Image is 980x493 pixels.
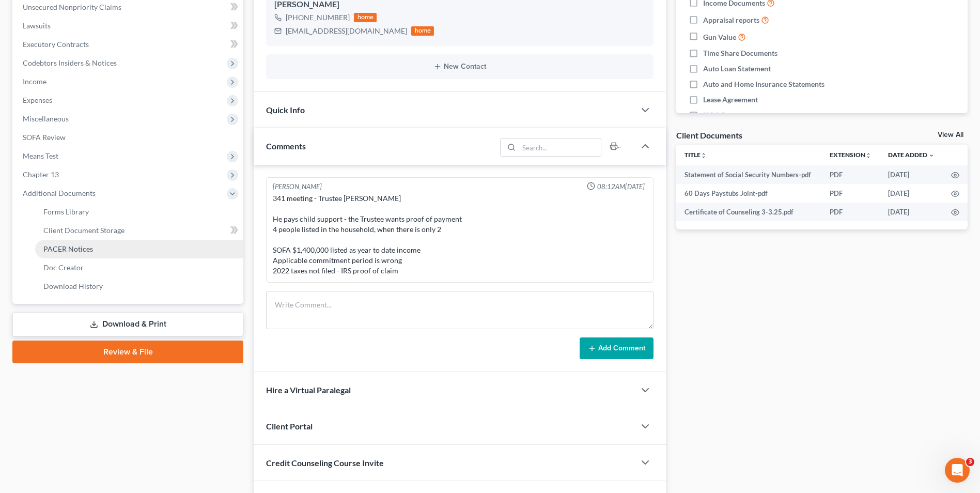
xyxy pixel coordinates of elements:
[703,64,771,74] span: Auto Loan Statement
[703,79,825,89] span: Auto and Home Insurance Statements
[966,458,974,466] span: 3
[880,165,943,184] td: [DATE]
[23,133,66,142] span: SOFA Review
[703,32,736,42] span: Gun Value
[703,15,759,25] span: Appraisal reports
[35,203,243,221] a: Forms Library
[23,170,59,179] span: Chapter 13
[35,221,243,240] a: Client Document Storage
[519,138,601,156] input: Search...
[880,203,943,221] td: [DATE]
[14,35,243,54] a: Executory Contracts
[14,17,243,35] a: Lawsuits
[266,385,351,395] span: Hire a Virtual Paralegal
[928,152,935,159] i: expand_more
[12,312,243,336] a: Download & Print
[23,151,58,160] span: Means Test
[685,151,707,159] a: Titleunfold_more
[43,207,89,216] span: Forms Library
[273,193,647,276] div: 341 meeting - Trustee [PERSON_NAME] He pays child support - the Trustee wants proof of payment 4 ...
[354,13,377,22] div: home
[23,189,96,197] span: Additional Documents
[938,131,963,138] a: View All
[23,3,121,11] span: Unsecured Nonpriority Claims
[703,48,777,58] span: Time Share Documents
[830,151,872,159] a: Extensionunfold_more
[266,421,313,431] span: Client Portal
[12,341,243,363] a: Review & File
[821,165,880,184] td: PDF
[23,114,69,123] span: Miscellaneous
[676,165,821,184] td: Statement of Social Security Numbers-pdf
[703,110,754,120] span: HOA Statement
[23,77,46,86] span: Income
[23,21,51,30] span: Lawsuits
[35,258,243,277] a: Doc Creator
[286,26,407,36] div: [EMAIL_ADDRESS][DOMAIN_NAME]
[43,244,93,253] span: PACER Notices
[23,96,52,104] span: Expenses
[266,105,305,115] span: Quick Info
[266,458,384,468] span: Credit Counseling Course Invite
[821,203,880,221] td: PDF
[676,130,742,141] div: Client Documents
[411,26,434,36] div: home
[43,263,84,272] span: Doc Creator
[35,277,243,296] a: Download History
[43,226,125,235] span: Client Document Storage
[266,141,306,151] span: Comments
[888,151,935,159] a: Date Added expand_more
[880,184,943,203] td: [DATE]
[865,152,872,159] i: unfold_more
[676,184,821,203] td: 60 Days Paystubs Joint-pdf
[274,63,645,71] button: New Contact
[273,182,322,192] div: [PERSON_NAME]
[14,128,243,147] a: SOFA Review
[35,240,243,258] a: PACER Notices
[43,282,103,290] span: Download History
[945,458,970,483] iframe: Intercom live chat
[701,152,707,159] i: unfold_more
[597,182,645,192] span: 08:12AM[DATE]
[703,95,758,105] span: Lease Agreement
[821,184,880,203] td: PDF
[286,12,350,23] div: [PHONE_NUMBER]
[23,40,89,49] span: Executory Contracts
[23,58,117,67] span: Codebtors Insiders & Notices
[580,337,654,359] button: Add Comment
[676,203,821,221] td: Certificate of Counseling 3-3.25.pdf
